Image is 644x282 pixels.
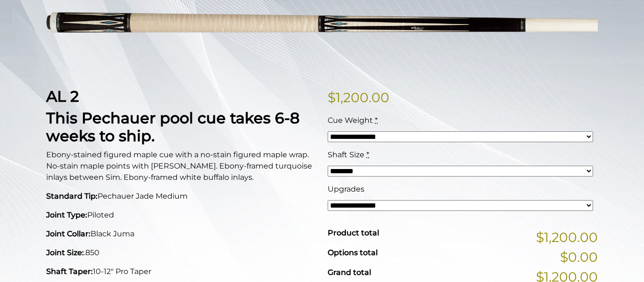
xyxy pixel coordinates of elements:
[46,266,316,277] p: 10-12" Pro Taper
[328,268,371,277] span: Grand total
[328,248,378,257] span: Options total
[46,209,316,221] p: Piloted
[328,185,364,193] span: Upgrades
[46,248,84,257] strong: Joint Size:
[328,89,336,105] span: $
[328,150,364,159] span: Shaft Size
[328,89,389,105] bdi: 1,200.00
[375,116,378,125] abbr: required
[46,192,98,201] strong: Standard Tip:
[46,210,87,219] strong: Joint Type:
[328,228,379,237] span: Product total
[328,116,373,125] span: Cue Weight
[46,191,316,202] p: Pechauer Jade Medium
[46,87,79,105] strong: AL 2
[46,267,93,276] strong: Shaft Taper:
[46,109,300,145] strong: This Pechauer pool cue takes 6-8 weeks to ship.
[536,227,598,247] span: $1,200.00
[46,247,316,258] p: .850
[46,150,312,182] span: Ebony-stained figured maple cue with a no-stain figured maple wrap. No-stain maple points with [P...
[366,150,369,159] abbr: required
[46,228,316,240] p: Black Juma
[46,229,91,238] strong: Joint Collar:
[560,247,598,267] span: $0.00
